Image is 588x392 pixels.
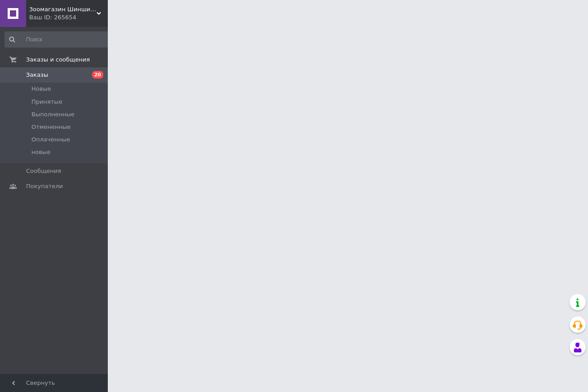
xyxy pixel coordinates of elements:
[31,85,51,93] span: Новые
[26,71,48,79] span: Заказы
[29,5,97,13] span: Зоомагазин Шиншилка - Дискаунтер зоотоваров.Корма для кошек и собак. Ветеринарная аптека
[31,136,70,144] span: Оплаченные
[31,123,71,131] span: Отмененные
[31,148,50,156] span: новые
[26,56,90,64] span: Заказы и сообщения
[31,110,75,119] span: Выполненные
[26,167,61,175] span: Сообщения
[31,98,62,106] span: Принятые
[29,13,108,22] div: Ваш ID: 265654
[92,71,103,79] span: 20
[4,31,111,48] input: Поиск
[26,182,63,190] span: Покупатели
